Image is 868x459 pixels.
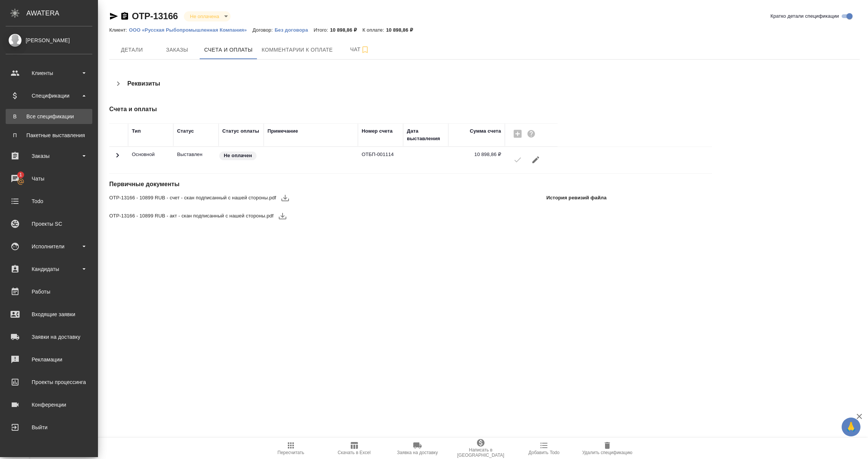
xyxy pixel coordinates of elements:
button: Скопировать ссылку для ЯМессенджера [109,12,118,21]
div: Не оплачена [184,11,230,21]
div: Примечание [267,127,298,135]
a: Заявки на доставку [2,327,96,346]
div: Входящие заявки [6,309,92,320]
div: Пакетные выставления [9,132,89,139]
a: ООО «Русская Рыбопромышленная Компания» [129,26,252,33]
button: Добавить Todo [512,438,576,459]
div: Рекламации [6,354,92,365]
div: Чаты [6,173,92,184]
button: Пересчитать [259,438,322,459]
div: Тип [132,127,141,135]
svg: Подписаться [361,45,370,54]
td: ОТБП-001114 [358,147,403,173]
span: Заказы [159,45,195,55]
div: Работы [6,286,92,297]
p: Не оплачен [224,152,252,159]
div: Кандидаты [6,263,92,275]
div: AWATERA [26,6,98,21]
span: Кратко детали спецификации [770,12,839,20]
div: Сумма счета [470,127,501,135]
a: OTP-13166 [132,11,178,21]
p: Клиент: [109,27,129,33]
span: Комментарии к оплате [262,45,333,55]
a: Выйти [2,418,96,437]
span: Скачать в Excel [338,450,370,455]
a: ППакетные выставления [6,128,92,143]
span: Заявка на доставку [397,450,438,455]
div: Дата выставления [407,127,445,142]
div: Проекты SC [6,218,92,229]
a: Проекты SC [2,214,96,233]
span: OTP-13166 - 10899 RUB - акт - скан подписанный с нашей стороны.pdf [109,212,274,220]
span: Удалить спецификацию [582,450,632,455]
span: Чат [342,45,378,54]
span: Toggle Row Expanded [113,155,122,161]
p: История ревизий файла [546,194,607,202]
h4: Реквизиты [127,79,160,88]
a: Todo [2,192,96,211]
p: ООО «Русская Рыбопромышленная Компания» [129,27,252,33]
p: Без договора [275,27,314,33]
div: Выйти [6,422,92,433]
div: Клиенты [6,67,92,79]
p: 10 898,86 ₽ [330,27,362,33]
span: Счета и оплаты [204,45,253,55]
a: 1Чаты [2,169,96,188]
button: Редактировать [527,151,545,169]
p: Договор: [252,27,275,33]
h4: Счета и оплаты [109,105,610,114]
div: Спецификации [6,90,92,101]
button: Скачать в Excel [322,438,386,459]
button: Заявка на доставку [386,438,449,459]
span: 🙏 [845,419,857,435]
a: Конференции [2,395,96,414]
td: Основной [128,147,173,173]
span: OTP-13166 - 10899 RUB - счет - скан подписанный с нашей стороны.pdf [109,194,276,202]
span: 1 [15,171,26,179]
p: Все изменения в спецификации заблокированы [177,151,215,158]
p: Итого: [314,27,330,33]
h4: Первичные документы [109,180,610,189]
div: Todo [6,196,92,207]
div: Все спецификации [9,113,89,120]
div: [PERSON_NAME] [6,36,92,44]
a: ВВсе спецификации [6,109,92,124]
a: Работы [2,282,96,301]
div: Заявки на доставку [6,331,92,343]
button: Не оплачена [188,13,221,20]
a: Без договора [275,26,314,33]
span: Детали [114,45,150,55]
button: Скопировать ссылку [120,12,129,21]
div: Проекты процессинга [6,376,92,388]
a: Проекты процессинга [2,373,96,392]
button: 🙏 [842,418,860,436]
div: Статус [177,127,194,135]
button: Удалить спецификацию [576,438,639,459]
div: Исполнители [6,241,92,252]
span: Добавить Todo [529,450,559,455]
div: Заказы [6,150,92,162]
p: К оплате: [362,27,386,33]
div: Конференции [6,399,92,410]
a: Рекламации [2,350,96,369]
div: Номер счета [362,127,393,135]
a: Входящие заявки [2,305,96,324]
p: 10 898,86 ₽ [386,27,419,33]
button: Написать в [GEOGRAPHIC_DATA] [449,438,512,459]
span: Пересчитать [278,450,304,455]
td: 10 898,86 ₽ [448,147,505,173]
div: Статус оплаты [222,127,259,135]
span: Написать в [GEOGRAPHIC_DATA] [454,447,508,458]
